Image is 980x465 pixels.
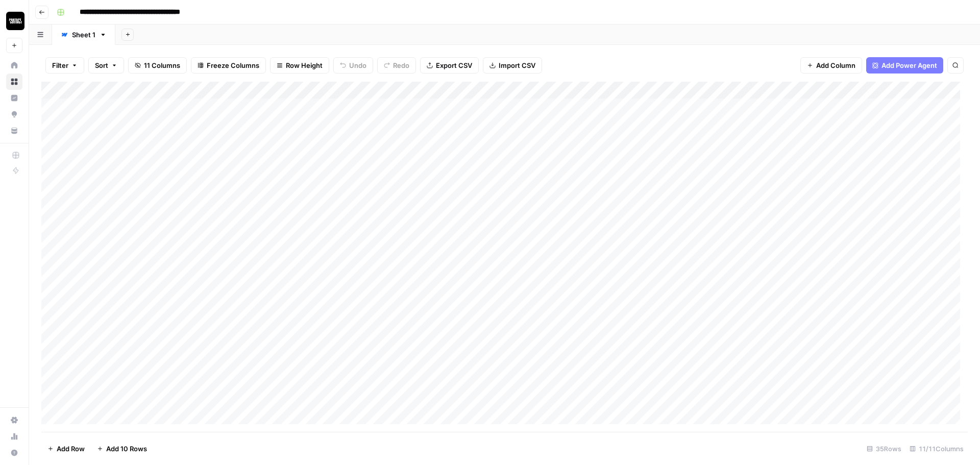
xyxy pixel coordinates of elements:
[863,440,905,457] div: 35 Rows
[52,25,115,45] a: Sheet 1
[128,57,187,74] button: 11 Columns
[800,57,862,74] button: Add Column
[420,57,479,74] button: Export CSV
[499,60,535,70] span: Import CSV
[270,57,329,74] button: Row Height
[349,60,366,70] span: Undo
[6,57,22,74] a: Home
[483,57,542,74] button: Import CSV
[881,60,937,70] span: Add Power Agent
[95,60,108,70] span: Sort
[6,12,24,30] img: Contact Studios Logo
[816,60,855,70] span: Add Column
[106,444,147,454] span: Add 10 Rows
[6,445,22,461] button: Help + Support
[6,8,22,34] button: Workspace: Contact Studios
[905,440,968,457] div: 11/11 Columns
[72,30,95,40] div: Sheet 1
[144,60,180,70] span: 11 Columns
[45,57,84,74] button: Filter
[6,428,22,445] a: Usage
[41,440,91,457] button: Add Row
[57,444,85,454] span: Add Row
[6,90,22,106] a: Insights
[191,57,266,74] button: Freeze Columns
[436,60,472,70] span: Export CSV
[6,123,22,139] a: Your Data
[333,57,373,74] button: Undo
[88,57,124,74] button: Sort
[6,106,22,123] a: Opportunities
[207,60,259,70] span: Freeze Columns
[6,412,22,428] a: Settings
[52,60,68,70] span: Filter
[393,60,409,70] span: Redo
[866,57,943,74] button: Add Power Agent
[6,74,22,90] a: Browse
[286,60,323,70] span: Row Height
[377,57,416,74] button: Redo
[91,440,153,457] button: Add 10 Rows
